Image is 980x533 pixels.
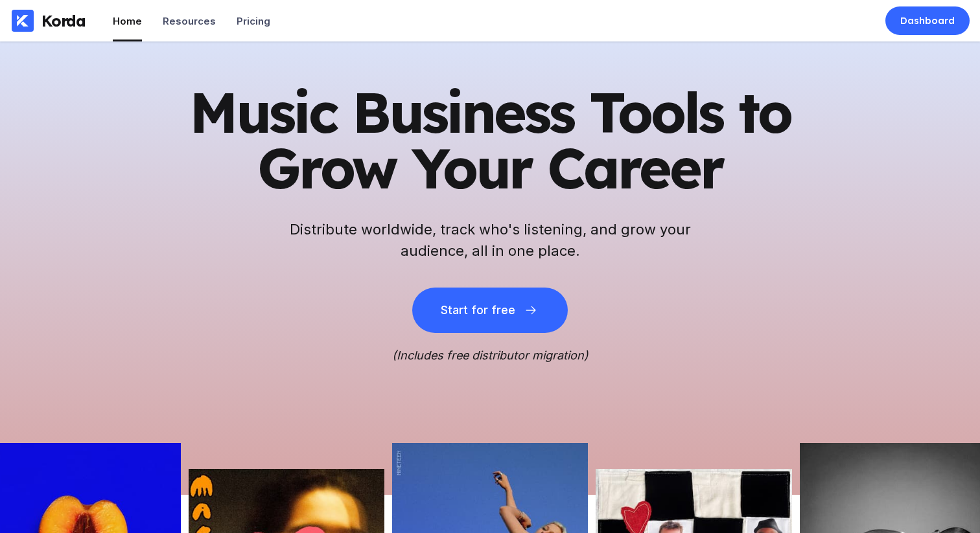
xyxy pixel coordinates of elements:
a: Dashboard [885,6,970,35]
h1: Music Business Tools to Grow Your Career [172,84,808,196]
div: Start for free [441,304,515,317]
div: Pricing [237,15,270,27]
button: Start for free [412,288,568,333]
div: Korda [41,11,86,30]
h2: Distribute worldwide, track who's listening, and grow your audience, all in one place. [283,219,697,262]
i: (Includes free distributor migration) [392,348,589,362]
div: Dashboard [900,14,955,27]
div: Home [113,15,142,27]
div: Resources [163,15,216,27]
